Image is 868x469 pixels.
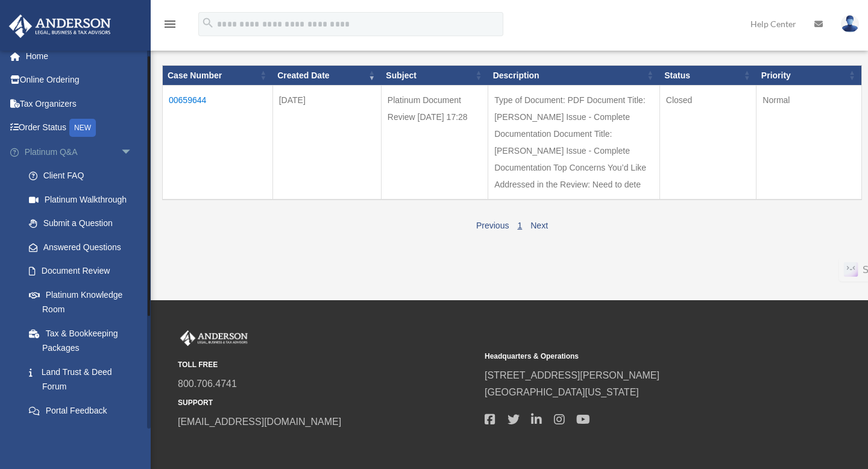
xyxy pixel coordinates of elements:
a: Online Ordering [8,68,151,92]
th: Priority: activate to sort column ascending [756,65,862,86]
td: Platinum Document Review [DATE] 17:28 [381,86,488,200]
a: Answered Questions [17,235,145,259]
a: [GEOGRAPHIC_DATA][US_STATE] [485,387,639,397]
div: NEW [69,119,96,137]
i: search [201,16,215,30]
a: menu [163,21,177,31]
a: Submit a Question [17,212,151,236]
a: Previous [476,221,509,230]
a: Platinum Walkthrough [17,187,151,212]
td: Type of Document: PDF Document Title: [PERSON_NAME] Issue - Complete Documentation Document Title... [488,86,660,200]
td: [DATE] [272,86,381,200]
i: menu [163,17,177,31]
a: Next [530,221,548,230]
th: Subject: activate to sort column ascending [381,65,488,86]
a: Document Review [17,259,151,283]
a: Platinum Q&Aarrow_drop_down [8,140,151,164]
small: Headquarters & Operations [485,350,783,363]
a: [STREET_ADDRESS][PERSON_NAME] [485,370,659,380]
td: 00659644 [163,86,273,200]
th: Case Number: activate to sort column ascending [163,65,273,86]
a: 800.706.4741 [178,379,237,389]
span: arrow_drop_down [121,140,145,165]
th: Description: activate to sort column ascending [488,65,660,86]
a: Digital Productsarrow_drop_down [8,423,151,447]
a: Platinum Knowledge Room [17,283,151,321]
img: Anderson Advisors Platinum Portal [5,14,115,38]
img: User Pic [841,15,859,33]
img: Anderson Advisors Platinum Portal [178,330,250,346]
a: Home [8,44,151,68]
td: Closed [659,86,756,200]
a: 1 [517,221,522,230]
a: Client FAQ [17,164,151,188]
a: [EMAIL_ADDRESS][DOMAIN_NAME] [178,417,341,427]
a: Tax & Bookkeeping Packages [17,321,151,360]
th: Created Date: activate to sort column ascending [272,65,381,86]
a: Land Trust & Deed Forum [17,360,151,398]
a: Portal Feedback [17,398,151,423]
th: Status: activate to sort column ascending [659,65,756,86]
span: arrow_drop_down [121,423,145,447]
a: Order StatusNEW [8,116,151,140]
small: TOLL FREE [178,359,476,371]
small: SUPPORT [178,397,476,409]
a: Tax Organizers [8,92,151,116]
td: Normal [756,86,862,200]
